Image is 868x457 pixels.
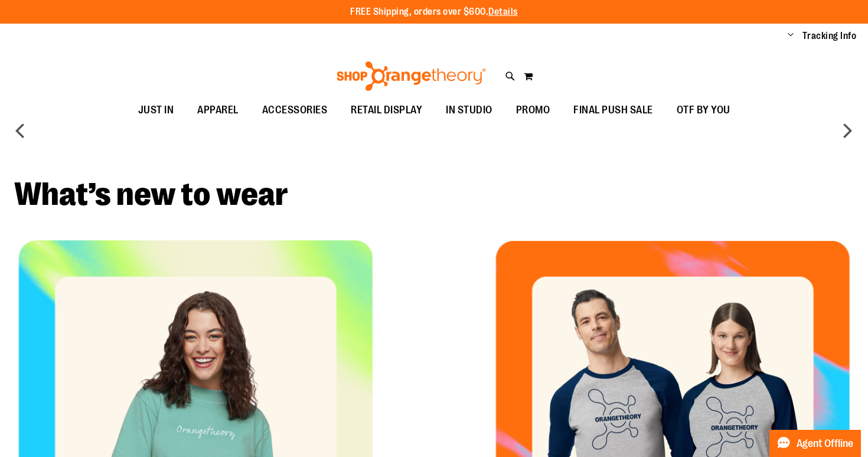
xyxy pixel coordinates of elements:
[788,30,794,42] button: Account menu
[836,119,859,142] button: next
[351,97,422,123] span: RETAIL DISPLAY
[262,97,328,123] span: ACCESSORIES
[446,97,492,123] span: IN STUDIO
[138,97,174,123] span: JUST IN
[802,30,857,43] a: Tracking Info
[350,5,518,19] p: FREE Shipping, orders over $600.
[488,6,518,17] a: Details
[126,97,186,124] a: JUST IN
[335,61,488,91] img: Shop Orangetheory
[185,97,250,124] a: APPAREL
[797,438,853,449] span: Agent Offline
[562,97,665,124] a: FINAL PUSH SALE
[250,97,340,124] a: ACCESSORIES
[677,97,730,123] span: OTF BY YOU
[769,430,861,457] button: Agent Offline
[197,97,239,123] span: APPAREL
[665,97,742,124] a: OTF BY YOU
[573,97,653,123] span: FINAL PUSH SALE
[14,178,854,211] h2: What’s new to wear
[504,97,562,124] a: PROMO
[434,97,504,124] a: IN STUDIO
[9,119,32,142] button: prev
[516,97,550,123] span: PROMO
[339,97,434,124] a: RETAIL DISPLAY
